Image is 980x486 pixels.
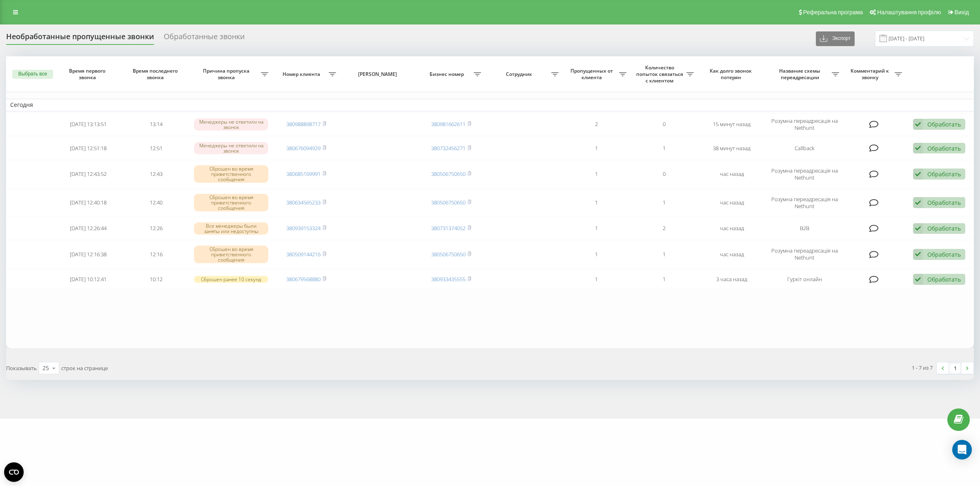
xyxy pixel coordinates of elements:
[766,161,843,188] td: Розумна переадресація на Nethunt
[630,138,698,159] td: 1
[927,251,961,258] div: Обработать
[431,120,465,128] a: 380981662611
[635,64,687,84] span: Количество попыток связаться с клиентом
[489,71,551,78] span: Сотрудник
[766,189,843,216] td: Розумна переадресація на Nethunt
[698,138,766,159] td: 38 минут назад
[42,364,49,372] div: 25
[630,241,698,268] td: 1
[55,161,122,188] td: [DATE] 12:43:52
[4,462,24,482] button: Open CMP widget
[766,269,843,289] td: Гуркіт онлайн
[563,241,630,268] td: 1
[803,9,863,16] span: Реферальна програма
[347,71,410,78] span: [PERSON_NAME]
[62,68,115,80] span: Время первого звонка
[630,269,698,289] td: 1
[698,189,766,216] td: час назад
[194,194,268,212] div: Сброшен во время приветственного сообщения
[698,161,766,188] td: час назад
[122,218,190,240] td: 12:26
[567,68,619,80] span: Пропущенных от клиента
[286,199,321,206] a: 380634565233
[122,113,190,136] td: 13:14
[766,138,843,159] td: Callback
[122,189,190,216] td: 12:40
[847,68,895,80] span: Комментарий к звонку
[877,9,941,16] span: Налаштування профілю
[630,218,698,240] td: 2
[6,99,974,111] td: Сегодня
[705,68,759,80] span: Как долго звонок потерян
[766,113,843,136] td: Розумна переадресація на Nethunt
[563,113,630,136] td: 2
[194,165,268,183] div: Сброшен во время приветственного сообщения
[927,120,961,128] div: Обработать
[129,68,183,80] span: Время последнего звонка
[927,224,961,232] div: Обработать
[431,144,465,152] a: 380732456271
[421,71,474,78] span: Бизнес номер
[431,251,465,258] a: 380506750650
[194,142,268,154] div: Менеджеры не ответили на звонок
[194,246,268,264] div: Сброшен во время приветственного сообщения
[563,189,630,216] td: 1
[927,170,961,178] div: Обработать
[949,362,961,374] a: 1
[927,144,961,152] div: Обработать
[563,161,630,188] td: 1
[698,241,766,268] td: час назад
[286,251,321,258] a: 380509144216
[55,218,122,240] td: [DATE] 12:26:44
[61,364,108,372] span: строк на странице
[194,222,268,235] div: Все менеджеры были заняты или недоступны
[563,269,630,289] td: 1
[698,218,766,240] td: час назад
[698,113,766,136] td: 15 минут назад
[563,138,630,159] td: 1
[286,275,321,283] a: 380679568880
[698,269,766,289] td: 3 часа назад
[55,269,122,289] td: [DATE] 10:12:41
[766,241,843,268] td: Розумна переадресація на Nethunt
[286,224,321,232] a: 380939153324
[55,113,122,136] td: [DATE] 13:13:51
[816,31,855,46] button: Экспорт
[563,218,630,240] td: 1
[122,269,190,289] td: 10:12
[952,440,972,459] div: Open Intercom Messenger
[286,170,321,178] a: 380685169991
[770,68,832,80] span: Название схемы переадресации
[55,189,122,216] td: [DATE] 12:40:18
[12,70,53,79] button: Выбрать все
[927,199,961,206] div: Обработать
[122,138,190,159] td: 12:51
[630,189,698,216] td: 1
[955,9,969,16] span: Вихід
[164,32,245,45] div: Обработанные звонки
[122,241,190,268] td: 12:16
[122,161,190,188] td: 12:43
[766,218,843,240] td: B2B
[630,161,698,188] td: 0
[194,276,268,283] div: Сброшен ранее 10 секунд
[431,170,465,178] a: 380506750650
[194,118,268,131] div: Менеджеры не ответили на звонок
[431,275,465,283] a: 380933435555
[431,199,465,206] a: 380506750650
[286,120,321,128] a: 380988898717
[431,224,465,232] a: 380731374052
[276,71,329,78] span: Номер клиента
[194,68,261,80] span: Причина пропуска звонка
[55,241,122,268] td: [DATE] 12:16:38
[286,144,321,152] a: 380676094929
[6,364,37,372] span: Показывать
[55,138,122,159] td: [DATE] 12:51:18
[927,275,961,283] div: Обработать
[630,113,698,136] td: 0
[912,364,933,372] div: 1 - 7 из 7
[6,32,154,45] div: Необработанные пропущенные звонки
